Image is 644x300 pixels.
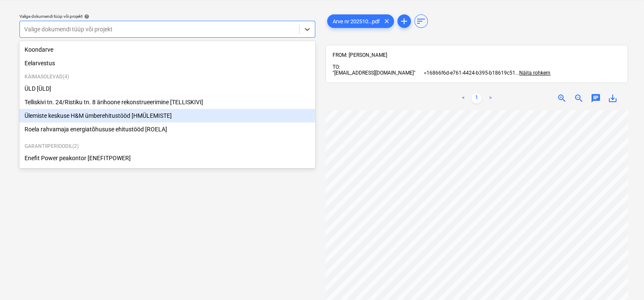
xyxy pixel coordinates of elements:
div: Koondarve [19,43,315,56]
span: help [83,14,89,19]
div: Eelarvestus [19,56,315,70]
div: Valige dokumendi tüüp või projekt [19,14,315,19]
span: zoom_in [557,93,567,103]
span: chat [591,93,601,103]
span: add [399,16,409,26]
span: Näita rohkem [519,70,550,76]
div: Arve nr 202510...pdf [327,14,394,28]
span: Arve nr 202510...pdf [328,18,385,25]
span: "[EMAIL_ADDRESS][DOMAIN_NAME]" <16866f6d-e761-4424-b395-b18619c51 [333,70,515,76]
span: zoom_out [574,93,584,103]
p: Käimasolevad ( 4 ) [25,73,310,81]
span: ... [515,70,550,76]
span: sort [416,16,426,26]
span: clear [382,16,392,26]
span: FROM: [PERSON_NAME] [333,52,387,58]
p: Garantiiperioodil ( 2 ) [25,143,310,150]
div: Enefit Power peakontor [ENEFITPOWER] [19,151,315,165]
a: Next page [485,93,495,103]
div: [STREET_ADDRESS] [PALDISKI] [19,165,315,178]
div: Roela rahvamaja energiatõhususe ehitustööd [ROELA] [19,122,315,136]
span: TO: [333,64,340,70]
a: Previous page [458,93,468,103]
span: save_alt [608,93,618,103]
a: Page 1 is your current page [471,93,482,103]
div: Telliskivi tn. 24/Ristiku tn. 8 ärihoone rekonstrueerimine [TELLISKIVI] [19,95,315,109]
div: Ülemiste keskuse H&M ümberehitustööd [HMÜLEMISTE] [19,109,315,122]
div: ÜLD [ÜLD] [19,82,315,95]
div: Paldiski mnt 48a Tallinn [PALDISKI] [19,165,315,178]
